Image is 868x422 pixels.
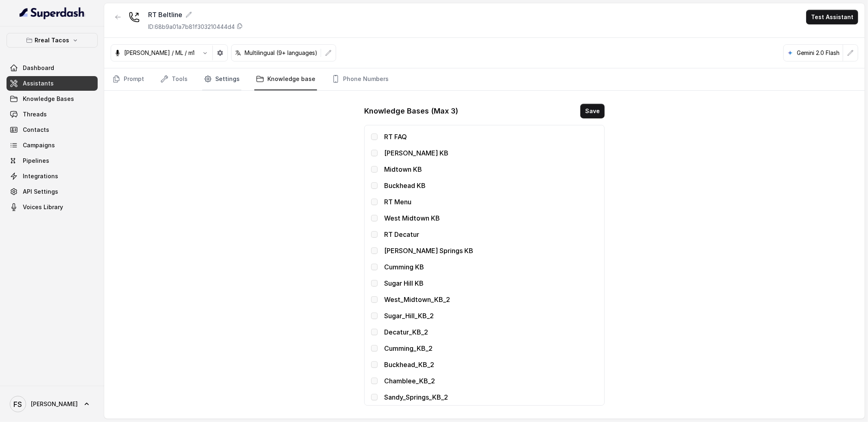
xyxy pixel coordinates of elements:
a: Pipelines [7,153,98,168]
p: Decatur_KB_2 [384,327,598,337]
a: API Settings [7,184,98,199]
span: Pipelines [23,157,49,165]
span: Knowledge Bases [23,95,74,103]
p: Cumming_KB_2 [384,343,598,353]
p: Cumming KB [384,262,598,272]
span: Integrations [23,172,58,180]
button: Save [580,104,605,118]
p: Multilingual (9+ languages) [245,49,317,57]
text: FS [14,400,22,409]
a: [PERSON_NAME] [7,393,98,415]
svg: google logo [787,50,794,56]
a: Assistants [7,76,98,91]
a: Prompt [111,68,146,90]
p: Chamblee_KB_2 [384,376,598,386]
span: Campaigns [23,141,55,149]
span: Voices Library [23,203,63,211]
p: Sugar Hill KB [384,278,598,288]
p: West_Midtown_KB_2 [384,295,598,304]
button: Rreal Tacos [7,33,98,48]
a: Campaigns [7,138,98,153]
p: RT Menu [384,197,598,207]
a: Contacts [7,122,98,137]
p: West Midtown KB [384,213,598,223]
p: [PERSON_NAME] / ML / m1 [124,49,195,57]
button: Test Assistant [806,10,858,24]
span: Contacts [23,126,49,134]
span: Threads [23,110,47,118]
span: Assistants [23,79,54,87]
p: Rreal Tacos [35,35,70,45]
a: Knowledge Bases [7,92,98,106]
img: light.svg [20,7,85,20]
span: [PERSON_NAME] [31,400,78,408]
p: Buckhead KB [384,181,598,190]
p: RT FAQ [384,132,598,142]
a: Dashboard [7,61,98,75]
p: Gemini 2.0 Flash [797,49,840,57]
a: Threads [7,107,98,122]
p: Buckhead_KB_2 [384,360,598,370]
p: Sugar_Hill_KB_2 [384,311,598,321]
a: Knowledge base [254,68,317,90]
p: Sandy_Springs_KB_2 [384,392,598,402]
span: Dashboard [23,64,54,72]
p: [PERSON_NAME] KB [384,148,598,158]
a: Phone Numbers [330,68,390,90]
p: [PERSON_NAME] Springs KB [384,246,598,256]
p: RT Decatur [384,230,598,239]
h1: Knowledge Bases (Max 3) [364,105,458,118]
p: ID: 68b9a01a7b81f303210444d4 [148,23,235,31]
p: Midtown KB [384,164,598,174]
a: Integrations [7,169,98,184]
span: API Settings [23,188,58,196]
div: RT Beltline [148,10,243,20]
nav: Tabs [111,68,858,90]
a: Settings [202,68,241,90]
a: Tools [159,68,189,90]
a: Voices Library [7,200,98,214]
